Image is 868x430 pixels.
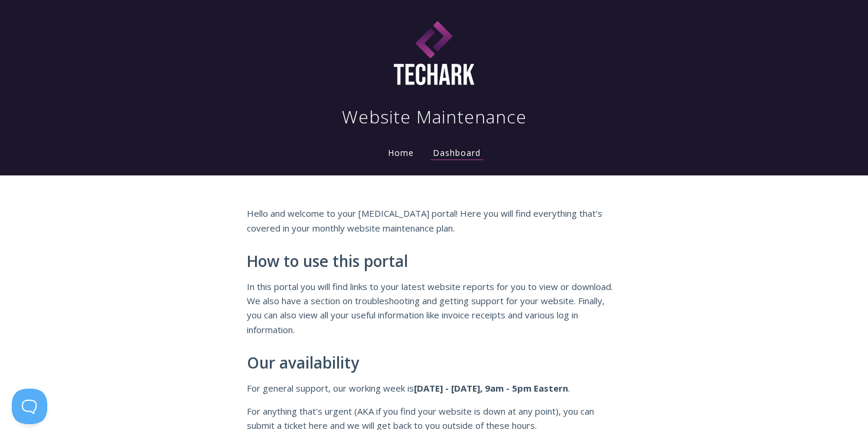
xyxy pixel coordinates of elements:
p: Hello and welcome to your [MEDICAL_DATA] portal! Here you will find everything that's covered in ... [247,206,621,235]
a: Home [386,147,416,158]
h2: Our availability [247,354,621,372]
h2: How to use this portal [247,253,621,271]
p: In this portal you will find links to your latest website reports for you to view or download. We... [247,279,621,337]
iframe: Toggle Customer Support [12,389,47,424]
a: Dashboard [430,147,483,160]
h1: Website Maintenance [342,105,527,129]
strong: [DATE] - [DATE], 9am - 5pm Eastern [414,382,568,394]
p: For general support, our working week is . [247,381,621,395]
